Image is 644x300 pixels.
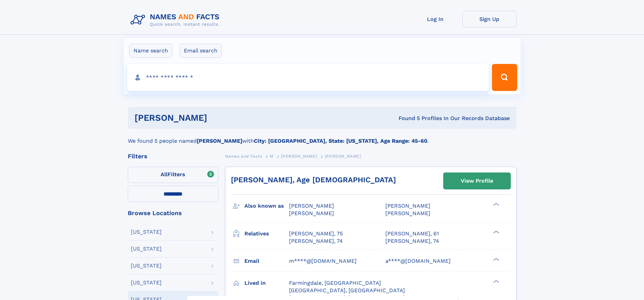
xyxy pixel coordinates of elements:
[270,152,273,160] a: M
[462,11,517,27] a: Sign Up
[180,44,222,58] label: Email search
[131,246,162,252] div: [US_STATE]
[127,64,489,91] input: search input
[281,152,317,160] a: [PERSON_NAME]
[385,237,439,245] a: [PERSON_NAME], 74
[225,152,262,160] a: Names and Facts
[128,167,218,183] label: Filters
[270,154,273,159] span: M
[289,230,343,237] a: [PERSON_NAME], 75
[128,129,517,145] div: We found 5 people named with .
[492,202,500,207] div: ❯
[289,280,381,286] span: Farmingdale, [GEOGRAPHIC_DATA]
[303,115,510,122] div: Found 5 Profiles In Our Records Database
[492,257,500,261] div: ❯
[131,280,162,285] div: [US_STATE]
[244,255,289,267] h3: Email
[128,11,225,29] img: Logo Names and Facts
[289,210,334,216] span: [PERSON_NAME]
[385,210,430,216] span: [PERSON_NAME]
[129,44,172,58] label: Name search
[408,11,462,27] a: Log In
[128,210,218,216] div: Browse Locations
[244,228,289,239] h3: Relatives
[135,114,303,122] h1: [PERSON_NAME]
[289,203,334,209] span: [PERSON_NAME]
[244,200,289,212] h3: Also known as
[254,138,427,144] b: City: [GEOGRAPHIC_DATA], State: [US_STATE], Age Range: 45-60
[492,230,500,234] div: ❯
[492,64,517,91] button: Search Button
[492,279,500,283] div: ❯
[131,229,162,235] div: [US_STATE]
[128,153,218,159] div: Filters
[244,277,289,289] h3: Lived in
[131,263,162,269] div: [US_STATE]
[289,237,343,245] a: [PERSON_NAME], 74
[444,173,510,189] a: View Profile
[289,287,405,294] span: [GEOGRAPHIC_DATA], [GEOGRAPHIC_DATA]
[385,230,439,237] a: [PERSON_NAME], 61
[197,138,242,144] b: [PERSON_NAME]
[325,154,361,159] span: [PERSON_NAME]
[385,203,430,209] span: [PERSON_NAME]
[161,171,168,178] span: All
[461,173,493,189] div: View Profile
[281,154,317,159] span: [PERSON_NAME]
[231,176,396,184] a: [PERSON_NAME], Age [DEMOGRAPHIC_DATA]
